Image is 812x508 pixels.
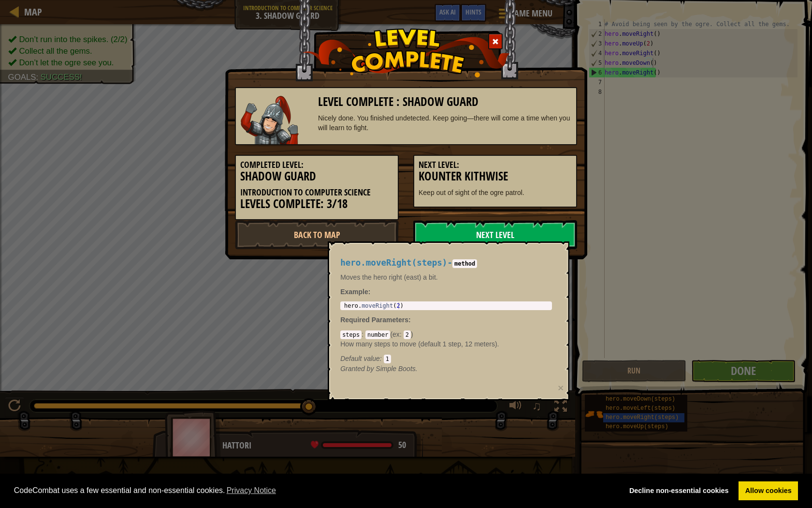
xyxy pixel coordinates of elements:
h4: - [340,258,552,268]
h3: Kounter Kithwise [419,170,572,183]
span: Example [340,288,368,296]
code: 2 [404,330,411,339]
span: Default value [340,355,380,362]
a: allow cookies [739,481,798,501]
button: × [558,383,564,393]
span: : [380,355,384,362]
h5: Next Level: [419,160,572,170]
em: Simple Boots. [340,365,418,373]
h3: Level Complete : Shadow Guard [318,95,572,108]
span: Granted by [340,365,376,373]
a: deny cookies [623,481,735,501]
p: Moves the hero right (east) a bit. [340,272,552,282]
h5: Introduction to Computer Science [240,188,393,197]
span: ex [392,330,400,338]
span: Required Parameters [340,316,408,324]
div: Nicely done. You finished undetected. Keep going—there will come a time when you will learn to fi... [318,113,572,133]
img: level_complete.png [303,29,510,77]
h3: Shadow Guard [240,170,393,183]
div: ( ) [340,329,552,363]
h3: Levels Complete: 3/18 [240,197,393,210]
h5: Completed Level: [240,160,393,170]
strong: : [340,288,370,296]
code: method [452,259,477,268]
code: number [365,330,390,339]
span: : [408,316,411,324]
span: CodeCombat uses a few essential and non-essential cookies. [14,483,615,498]
code: steps [340,330,362,339]
a: learn more about cookies [225,483,278,498]
span: : [362,330,365,338]
p: How many steps to move (default 1 step, 12 meters). [340,339,552,349]
p: Keep out of sight of the ogre patrol. [419,188,572,197]
a: Next Level [413,220,577,249]
code: 1 [384,355,391,363]
a: Back to Map [235,220,399,249]
span: hero.moveRight(steps) [340,258,447,268]
span: : [400,330,404,338]
img: samurai.png [241,96,299,144]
